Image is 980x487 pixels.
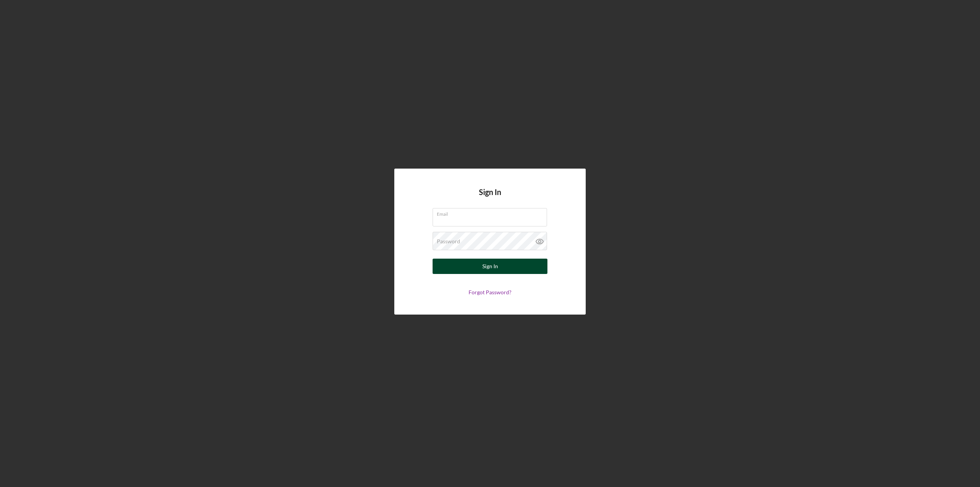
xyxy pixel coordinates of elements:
[437,208,547,217] label: Email
[469,289,511,295] a: Forgot Password?
[482,259,498,274] div: Sign In
[437,238,460,244] label: Password
[433,259,547,274] button: Sign In
[479,188,501,208] h4: Sign In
